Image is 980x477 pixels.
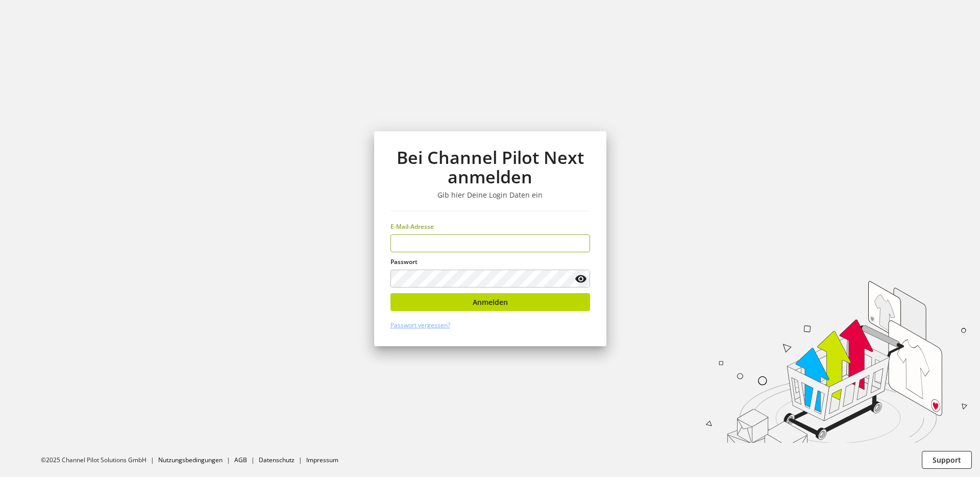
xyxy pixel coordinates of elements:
h3: Gib hier Deine Login Daten ein [390,190,590,200]
button: Support [922,451,972,469]
li: ©2025 Channel Pilot Solutions GmbH [41,456,158,465]
a: Passwort vergessen? [390,321,450,329]
button: Anmelden [390,293,590,311]
a: Datenschutz [259,456,295,464]
h1: Bei Channel Pilot Next anmelden [390,148,590,187]
span: Passwort [390,257,418,266]
span: E-Mail-Adresse [390,222,434,231]
span: Support [933,455,961,465]
a: Nutzungsbedingungen [158,456,223,464]
a: AGB [234,456,247,464]
a: Impressum [306,456,338,464]
span: Anmelden [473,297,508,307]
